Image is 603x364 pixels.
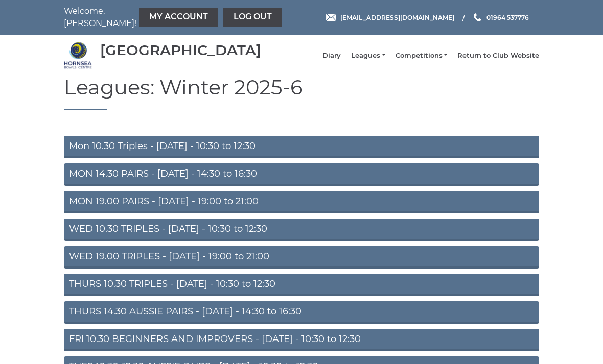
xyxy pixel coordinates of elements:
a: Diary [322,51,341,60]
span: 01964 537776 [486,13,529,21]
a: Leagues [351,51,385,60]
span: [EMAIL_ADDRESS][DOMAIN_NAME] [340,13,454,21]
div: [GEOGRAPHIC_DATA] [100,42,261,58]
a: WED 19.00 TRIPLES - [DATE] - 19:00 to 21:00 [64,246,539,269]
a: Mon 10.30 Triples - [DATE] - 10:30 to 12:30 [64,136,539,158]
a: WED 10.30 TRIPLES - [DATE] - 10:30 to 12:30 [64,219,539,241]
nav: Welcome, [PERSON_NAME]! [64,5,253,30]
a: MON 14.30 PAIRS - [DATE] - 14:30 to 16:30 [64,163,539,186]
img: Hornsea Bowls Centre [64,41,92,69]
a: FRI 10.30 BEGINNERS AND IMPROVERS - [DATE] - 10:30 to 12:30 [64,329,539,351]
img: Phone us [474,13,481,21]
a: Email [EMAIL_ADDRESS][DOMAIN_NAME] [326,13,454,22]
a: THURS 14.30 AUSSIE PAIRS - [DATE] - 14:30 to 16:30 [64,301,539,324]
h1: Leagues: Winter 2025-6 [64,76,539,110]
a: Log out [223,8,282,27]
a: Phone us 01964 537776 [472,13,529,22]
a: My Account [139,8,218,27]
a: Competitions [396,51,447,60]
a: Return to Club Website [457,51,539,60]
img: Email [326,14,336,21]
a: MON 19.00 PAIRS - [DATE] - 19:00 to 21:00 [64,191,539,213]
a: THURS 10.30 TRIPLES - [DATE] - 10:30 to 12:30 [64,274,539,296]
